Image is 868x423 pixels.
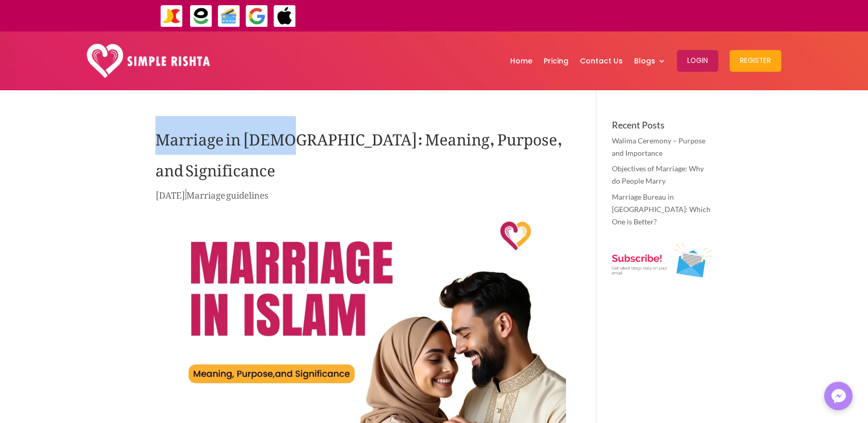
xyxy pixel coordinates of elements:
a: Marriage Bureau in [GEOGRAPHIC_DATA]: Which One is Better? [612,192,711,226]
button: Register [730,50,781,72]
img: Credit Cards [217,5,241,28]
a: Marriage guidelines [186,182,269,204]
h4: Recent Posts [612,120,713,135]
img: GooglePay-icon [245,5,269,28]
a: Objectives of Marriage: Why do People Marry [612,164,704,185]
a: Contact Us [580,34,623,88]
img: Messenger [828,386,849,406]
a: Blogs [634,34,666,88]
button: Login [677,50,718,72]
img: EasyPaisa-icon [190,5,213,28]
a: Login [677,34,718,88]
a: Pricing [544,34,569,88]
img: JazzCash-icon [160,5,183,28]
span: [DATE] [155,182,185,204]
a: Walima Ceremony – Purpose and Importance [612,136,705,157]
img: ApplePay-icon [273,5,296,28]
a: Home [510,34,532,88]
h1: Marriage in [DEMOGRAPHIC_DATA]: Meaning, Purpose, and Significance [155,120,566,187]
a: Register [730,34,781,88]
p: | [155,187,566,207]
